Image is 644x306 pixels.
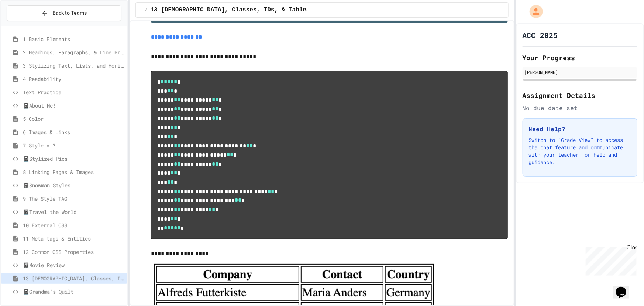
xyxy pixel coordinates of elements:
[3,3,51,47] div: Chat with us now!Close
[523,52,637,63] h2: Your Progress
[522,3,545,20] div: My Account
[23,195,124,203] span: 9 The Style TAG
[523,30,558,40] h1: ACC 2025
[23,208,124,216] span: 📓Travel the World
[613,276,637,299] iframe: chat widget
[23,102,124,109] span: 📓About Me!
[23,275,124,282] span: 13 [DEMOGRAPHIC_DATA], Classes, IDs, & Tables
[23,128,124,136] span: 6 Images & Links
[151,6,310,14] span: 13 [DEMOGRAPHIC_DATA], Classes, IDs, & Tables
[23,115,124,123] span: 5 Color
[583,244,637,276] iframe: chat widget
[52,9,87,17] span: Back to Teams
[23,48,124,56] span: 2 Headings, Paragraphs, & Line Breaks
[145,7,147,13] span: /
[529,125,631,133] h3: Need Help?
[23,248,124,256] span: 12 Common CSS Properties
[529,136,631,166] p: Switch to "Grade View" to access the chat feature and communicate with your teacher for help and ...
[23,88,124,96] span: Text Practice
[23,75,124,83] span: 4 Readability
[23,62,124,69] span: 3 Stylizing Text, Lists, and Horizontal Rows
[525,69,635,75] div: [PERSON_NAME]
[23,155,124,163] span: 📓Stylized Pics
[23,142,124,149] span: 7 Style = ?
[23,35,124,43] span: 1 Basic Elements
[23,168,124,176] span: 8 Linking Pages & Images
[23,235,124,242] span: 11 Meta tags & Entities
[523,90,637,101] h2: Assignment Details
[523,103,637,112] div: No due date set
[23,288,124,296] span: 📓Grandma's Quilt
[23,261,124,269] span: 📓Movie Review
[23,221,124,229] span: 10 External CSS
[7,5,121,21] button: Back to Teams
[23,181,124,189] span: 📓Snowman Styles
